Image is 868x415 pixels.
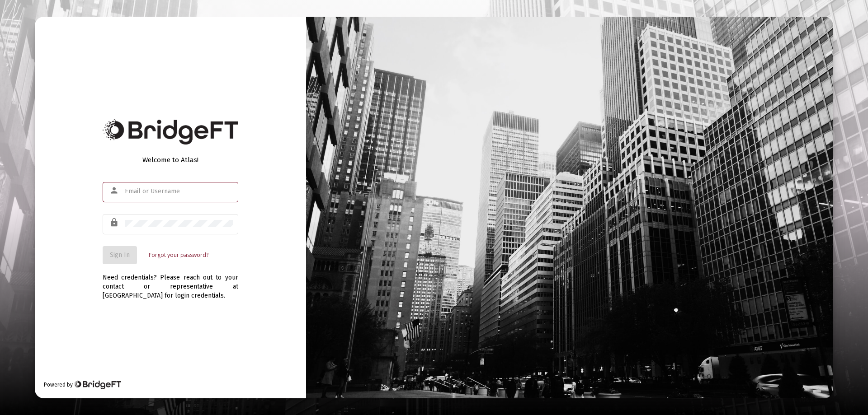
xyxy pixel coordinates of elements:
span: Sign In [110,251,130,259]
a: Forgot your password? [149,251,208,260]
img: Bridge Financial Technology Logo [74,380,121,389]
div: Need credentials? Please reach out to your contact or representative at [GEOGRAPHIC_DATA] for log... [103,264,238,300]
mat-icon: lock [109,217,120,228]
mat-icon: person [109,185,120,196]
input: Email or Username [125,188,233,195]
button: Sign In [103,246,137,264]
div: Powered by [44,380,121,389]
img: Bridge Financial Technology Logo [103,119,238,145]
div: Welcome to Atlas! [103,155,238,164]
